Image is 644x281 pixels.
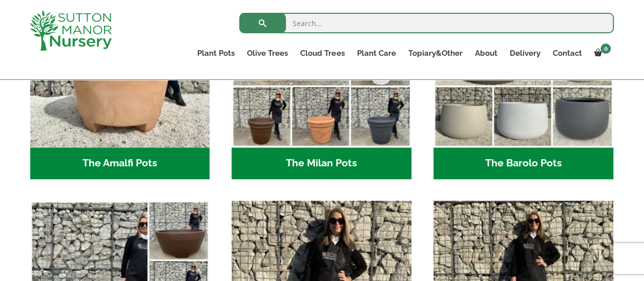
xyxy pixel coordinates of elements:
h2: The Barolo Pots [433,147,613,179]
a: Plant Care [350,46,402,60]
a: Delivery [503,46,546,60]
a: Olive Trees [241,46,294,60]
a: Contact [546,46,588,60]
a: About [468,46,503,60]
input: Search... [239,13,614,33]
h2: The Amalfi Pots [30,147,210,179]
h2: The Milan Pots [232,147,411,179]
a: Cloud Trees [294,46,350,60]
a: Plant Pots [191,46,241,60]
img: logo [30,10,112,51]
span: 0 [600,44,611,54]
a: 0 [588,46,614,60]
a: Topiary&Other [402,46,468,60]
